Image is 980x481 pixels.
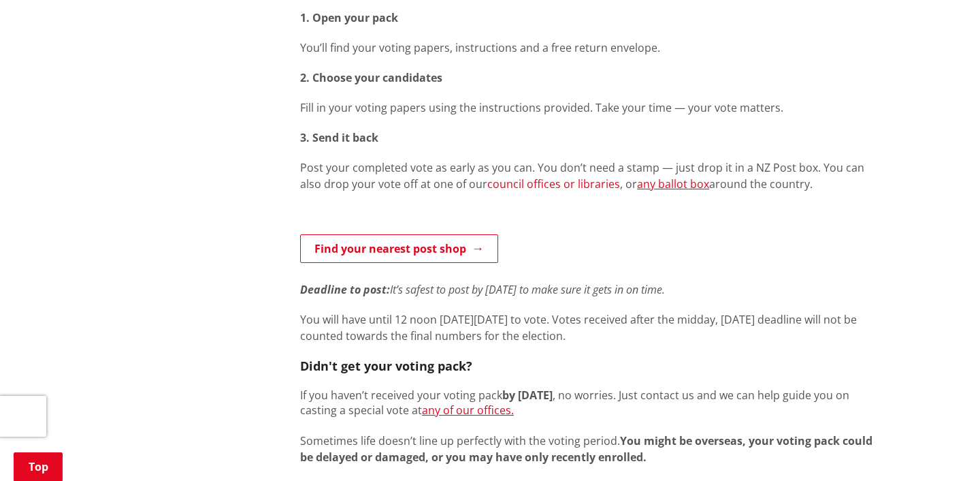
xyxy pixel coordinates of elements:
p: Sometimes life doesn’t line up perfectly with the voting period. [300,433,880,465]
p: You will have until 12 noon [DATE][DATE] to vote. Votes received after the midday, [DATE] deadlin... [300,311,880,344]
a: council offices or libraries [487,176,620,191]
iframe: Messenger Launcher [917,424,966,473]
strong: 2. Choose your candidates [300,70,442,85]
em: Deadline to post: [300,282,390,297]
a: Find your nearest post shop [300,234,498,263]
p: If you haven’t received your voting pack , no worries. Just contact us and we can help guide you ... [300,388,880,418]
strong: 3. Send it back [300,130,378,145]
a: any of our offices. [422,403,514,418]
p: Fill in your voting papers using the instructions provided. Take your time — your vote matters. [300,99,880,116]
em: It’s safest to post by [DATE] to make sure it gets in on time. [390,282,665,297]
p: Post your completed vote as early as you can. You don’t need a stamp — just drop it in a NZ Post ... [300,159,880,192]
strong: You might be overseas, your voting pack could be delayed or damaged, or you may have only recentl... [300,433,872,465]
strong: Didn't get your voting pack? [300,358,472,374]
a: Top [14,452,63,481]
a: any ballot box [637,176,709,191]
span: You’ll find your voting papers, instructions and a free return envelope. [300,40,660,55]
strong: by [DATE] [502,388,553,403]
strong: 1. Open your pack [300,10,398,25]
